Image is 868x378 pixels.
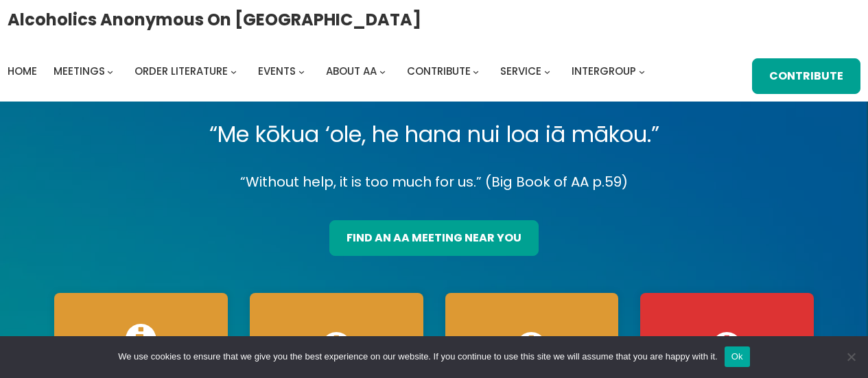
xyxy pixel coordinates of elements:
button: Events submenu [298,68,305,74]
a: Meetings [54,62,105,81]
span: Order Literature [134,64,228,78]
span: Contribute [407,64,471,78]
a: find an aa meeting near you [329,220,539,256]
a: Intergroup [572,62,636,81]
nav: Intergroup [8,62,650,81]
a: Home [8,62,37,81]
span: Intergroup [572,64,636,78]
a: Alcoholics Anonymous on [GEOGRAPHIC_DATA] [8,5,421,34]
p: “Without help, it is too much for us.” (Big Book of AA p.59) [43,170,825,194]
a: Contribute [407,62,471,81]
a: Contribute [752,58,860,94]
button: About AA submenu [379,68,386,74]
span: We use cookies to ensure that we give you the best experience on our website. If you continue to ... [118,350,717,364]
button: Contribute submenu [473,68,479,74]
span: Home [8,64,37,78]
button: Ok [725,346,750,367]
button: Intergroup submenu [639,68,645,74]
p: “Me kōkua ‘ole, he hana nui loa iā mākou.” [43,115,825,154]
button: Service submenu [544,68,550,74]
a: About AA [326,62,377,81]
span: Meetings [54,64,105,78]
button: Meetings submenu [107,68,113,74]
span: No [844,350,858,364]
span: Events [258,64,296,78]
button: Order Literature submenu [231,68,237,74]
a: Service [500,62,541,81]
a: Events [258,62,296,81]
span: Service [500,64,541,78]
span: About AA [326,64,377,78]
